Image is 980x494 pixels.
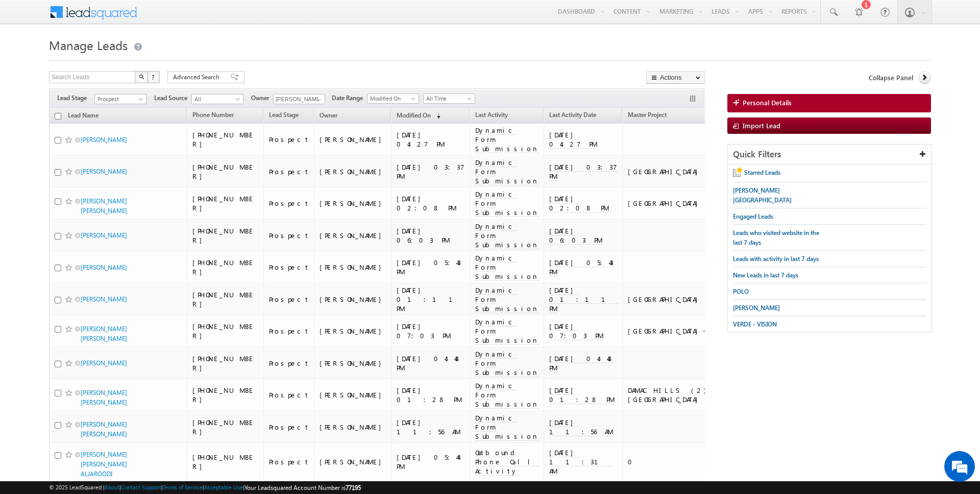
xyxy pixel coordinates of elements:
a: [PERSON_NAME] [81,359,127,367]
span: [DATE] 02:08 PM [549,194,609,213]
span: [DATE] 11:56 AM [549,418,613,436]
span: Prospect [95,95,143,104]
div: [PERSON_NAME] [320,263,386,272]
span: All Time [424,94,472,103]
span: Master Project [628,111,667,119]
span: 77195 [346,484,361,491]
div: [DATE] 01:11 PM [397,286,465,313]
div: [GEOGRAPHIC_DATA] [628,167,724,176]
span: [DATE] 11:31 AM [549,448,610,476]
div: [GEOGRAPHIC_DATA] [628,295,724,304]
div: [PHONE_NUMBER] [192,162,259,181]
a: [PERSON_NAME] [PERSON_NAME] ALJAROODI [81,451,127,478]
input: Type to Search [273,94,325,104]
span: Starred Leads [744,169,780,176]
a: Contact Support [121,484,161,490]
a: [PERSON_NAME] [81,231,127,239]
div: [PHONE_NUMBER] [192,290,259,309]
span: [DATE] 07:03 PM [549,322,603,340]
span: Owner [320,111,337,119]
a: [PERSON_NAME] [PERSON_NAME] [81,197,127,215]
span: Your Leadsquared Account Number is [244,484,361,491]
span: Phone Number [192,111,234,119]
div: [DATE] 05:44 PM [397,453,465,471]
div: [PHONE_NUMBER] [192,194,259,213]
span: POLO [733,288,749,295]
span: Date Range [332,93,367,103]
div: Prospect [269,295,310,304]
div: [PHONE_NUMBER] [192,130,259,149]
span: Dynamic Form Submission [475,413,539,441]
a: [PERSON_NAME] [81,295,127,303]
div: Quick Filters [728,145,932,164]
span: Dynamic Form Submission [475,381,539,409]
span: ? [152,73,156,81]
span: Dynamic Form Submission [475,158,539,185]
a: Modified On [367,93,419,104]
div: [PHONE_NUMBER] [192,322,259,340]
span: Dynamic Form Submission [475,222,539,249]
div: Prospect [269,167,310,176]
span: Lead Source [154,93,191,103]
div: [PHONE_NUMBER] [192,418,259,436]
span: Dynamic Form Submission [475,190,539,217]
div: [PERSON_NAME] [320,359,386,368]
span: [DATE] 04:27 PM [549,130,597,149]
span: [PERSON_NAME][GEOGRAPHIC_DATA] [733,186,792,204]
span: [DATE] 05:43 PM [549,258,614,276]
span: Outbound Phone Call Activity [475,448,538,476]
div: [PERSON_NAME] [320,135,386,144]
span: Owner [251,93,273,103]
span: Advanced Search [173,73,223,82]
input: Check all records [55,113,61,120]
a: [PERSON_NAME] [PERSON_NAME] [81,325,127,342]
a: All [191,94,243,104]
div: [DATE] 06:03 PM [397,226,465,245]
a: Phone Number [187,109,239,123]
span: [DATE] 06:03 PM [549,226,602,245]
div: [DATE] 05:43 PM [397,258,465,276]
a: Modified On (sorted descending) [391,109,446,123]
div: Prospect [269,457,310,466]
a: [PERSON_NAME] [81,264,127,271]
span: Dynamic Form Submission [475,349,539,377]
span: All [192,95,240,104]
span: Engaged Leads [733,213,773,220]
img: Search [139,74,144,79]
button: ? [148,71,160,83]
div: Prospect [269,390,310,399]
div: Prospect [269,326,310,336]
span: Lead Stage [57,93,94,103]
a: [PERSON_NAME] [PERSON_NAME] [81,420,127,438]
span: Modified On [397,111,431,119]
div: [GEOGRAPHIC_DATA] [628,199,724,208]
a: Lead Name [63,110,104,123]
span: [DATE] 03:37 PM [549,162,617,181]
button: Actions [646,71,705,84]
div: [DATE] 02:08 PM [397,194,465,213]
div: [DATE] 07:03 PM [397,322,465,340]
a: Last Activity Date [544,109,601,123]
div: Prospect [269,231,310,240]
div: 0 [628,457,724,466]
span: © 2025 LeadSquared | | | | | [49,483,361,492]
div: [PHONE_NUMBER] [192,258,259,276]
span: VERDE - VISION [733,320,777,328]
a: Personal Details [727,94,931,112]
div: Prospect [269,135,310,144]
div: [DATE] 04:48 PM [397,354,465,372]
div: Prospect [269,263,310,272]
span: [DATE] 01:28 PM [549,386,615,404]
span: Dynamic Form Submission [475,253,539,281]
div: Prospect [269,422,310,432]
span: [DATE] 04:48 PM [549,354,614,372]
div: [PHONE_NUMBER] [192,354,259,372]
div: [PHONE_NUMBER] [192,386,259,404]
div: [PHONE_NUMBER] [192,226,259,245]
div: [PERSON_NAME] [320,231,386,240]
a: [PERSON_NAME] [PERSON_NAME] [81,389,127,406]
span: Modified On [367,94,416,103]
span: Dynamic Form Submission [475,317,539,345]
div: [PERSON_NAME] [320,295,386,304]
span: (sorted descending) [432,112,440,120]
